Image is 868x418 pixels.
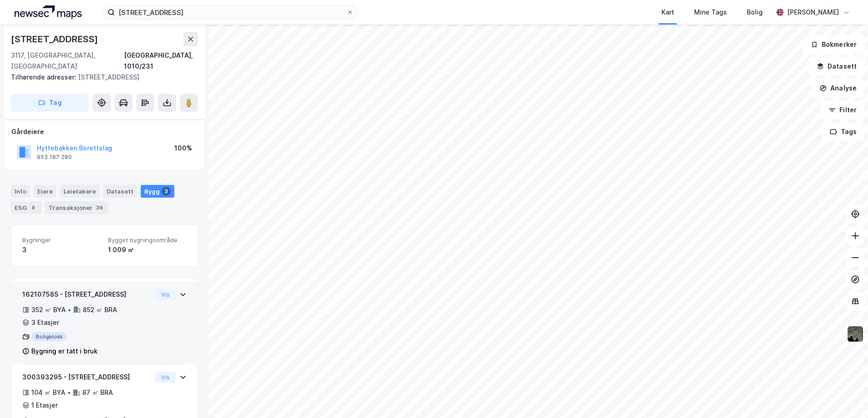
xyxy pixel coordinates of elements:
div: Bygning er tatt i bruk [31,346,98,357]
iframe: Chat Widget [823,374,868,418]
button: Vis [155,289,176,300]
div: 3117, [GEOGRAPHIC_DATA], [GEOGRAPHIC_DATA] [11,50,124,72]
input: Søk på adresse, matrikkel, gårdeiere, leietakere eller personer [115,5,346,19]
span: Bygninger [22,236,101,244]
div: 3 [22,244,101,255]
button: Tag [11,94,89,112]
img: 9k= [847,325,864,343]
div: [STREET_ADDRESS] [11,32,100,46]
div: Info [11,185,30,198]
div: 3 [162,187,171,196]
div: 104 ㎡ BYA [31,387,65,398]
span: Tilhørende adresser: [11,73,78,81]
div: Mine Tags [694,7,727,18]
img: logo.a4113a55bc3d86da70a041830d287a7e.svg [15,5,82,19]
div: 953 187 280 [37,154,72,161]
div: [PERSON_NAME] [787,7,839,18]
span: Bygget bygningsområde [108,236,187,244]
div: [GEOGRAPHIC_DATA], 1010/231 [124,50,198,72]
div: 352 ㎡ BYA [31,304,66,315]
div: Eiere [34,185,56,198]
button: Tags [822,123,864,141]
div: ESG [11,201,41,214]
div: Gårdeiere [11,126,197,137]
button: Datasett [809,57,864,75]
div: Leietakere [60,185,99,198]
div: Datasett [103,185,137,198]
div: • [68,306,71,313]
div: Kontrollprogram for chat [823,374,868,418]
div: 87 ㎡ BRA [82,387,113,398]
button: Vis [155,372,176,383]
button: Analyse [812,79,864,97]
div: Bolig [747,7,763,18]
div: Bygg [141,185,174,198]
div: 100% [174,143,192,154]
div: 1 009 ㎡ [108,244,187,255]
div: 1 Etasjer [31,400,58,411]
div: [STREET_ADDRESS] [11,72,191,83]
div: Kart [661,7,674,18]
div: 300393295 - [STREET_ADDRESS] [22,372,152,383]
div: 39 [94,203,105,212]
div: • [67,389,71,396]
div: 162107585 - [STREET_ADDRESS] [22,289,152,300]
button: Bokmerker [803,35,864,54]
div: 8 [29,203,38,212]
div: Transaksjoner [45,201,108,214]
div: 852 ㎡ BRA [83,304,117,315]
button: Filter [821,101,864,119]
div: 3 Etasjer [31,317,59,328]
